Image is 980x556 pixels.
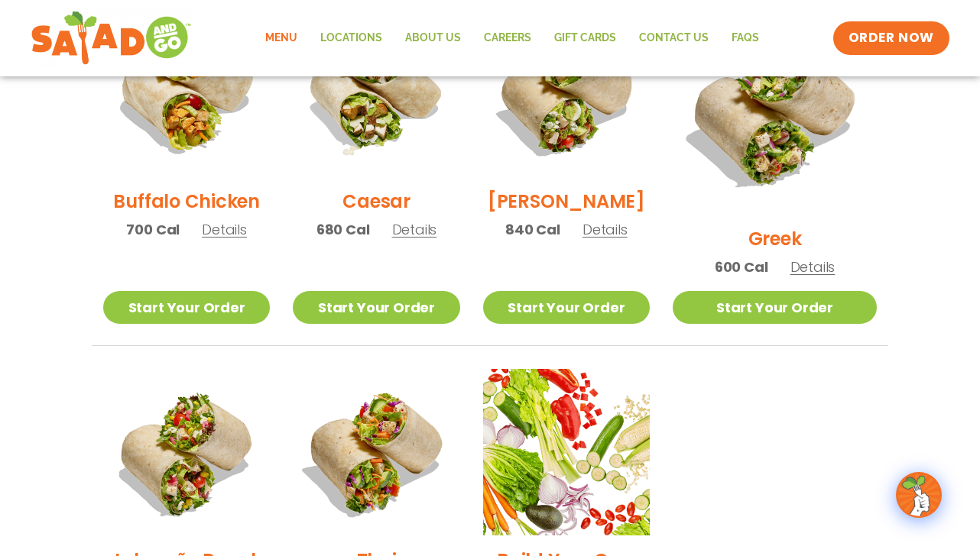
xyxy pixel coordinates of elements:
[293,10,459,176] img: Product photo for Caesar Wrap
[628,21,720,56] a: Contact Us
[31,8,192,69] img: new-SAG-logo-768×292
[202,220,247,239] span: Details
[126,219,180,240] span: 700 Cal
[113,188,259,215] h2: Buffalo Chicken
[673,291,877,324] a: Start Your Order
[254,21,309,56] a: Menu
[483,291,650,324] a: Start Your Order
[790,257,836,276] span: Details
[543,21,628,56] a: GIFT CARDS
[103,10,270,176] img: Product photo for Buffalo Chicken Wrap
[316,219,370,240] span: 680 Cal
[103,291,270,324] a: Start Your Order
[483,369,650,535] img: Product photo for Build Your Own
[472,21,543,56] a: Careers
[103,369,270,535] img: Product photo for Jalapeño Ranch Wrap
[254,21,771,56] nav: Menu
[293,369,459,535] img: Product photo for Thai Wrap
[582,220,628,239] span: Details
[394,21,472,56] a: About Us
[897,474,940,516] img: wpChatIcon
[720,21,771,56] a: FAQs
[392,220,437,239] span: Details
[488,188,645,215] h2: [PERSON_NAME]
[293,291,459,324] a: Start Your Order
[505,219,560,240] span: 840 Cal
[849,29,934,47] span: ORDER NOW
[748,225,802,252] h2: Greek
[309,21,394,56] a: Locations
[342,188,410,215] h2: Caesar
[833,21,949,55] a: ORDER NOW
[673,10,877,214] img: Product photo for Greek Wrap
[483,10,650,176] img: Product photo for Cobb Wrap
[715,257,768,277] span: 600 Cal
